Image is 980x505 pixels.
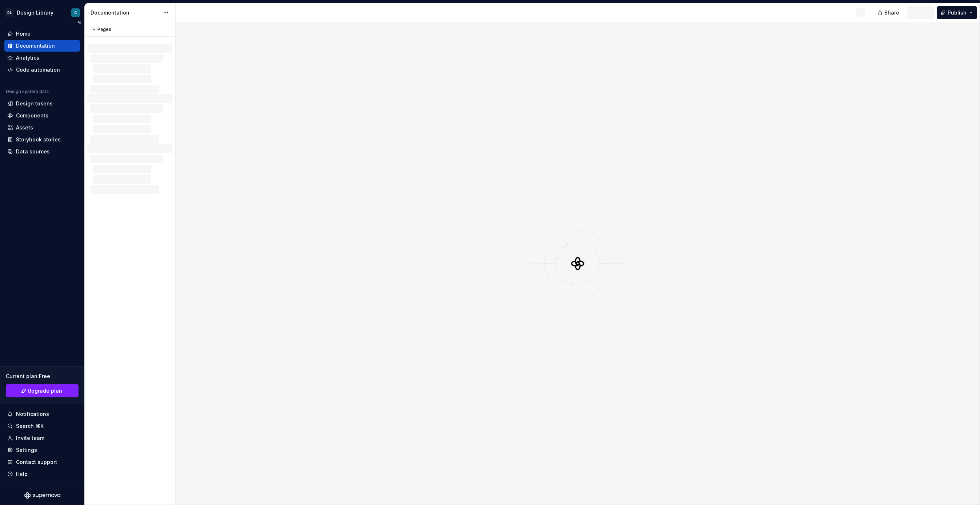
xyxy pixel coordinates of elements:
div: Design system data [6,89,49,95]
div: Assets [16,124,33,131]
div: Design Library [17,9,53,16]
div: Documentation [16,42,55,49]
button: Share [874,6,904,19]
div: Contact support [16,458,57,466]
span: Publish [948,9,967,16]
a: Assets [4,122,80,133]
a: Design tokens [4,98,80,109]
span: Share [884,9,899,16]
div: DL [5,8,14,17]
div: Notifications [16,410,49,418]
div: Current plan : Free [6,373,79,380]
button: Notifications [4,408,80,420]
a: Code automation [4,64,80,76]
a: Documentation [4,40,80,52]
div: Help [16,470,28,478]
div: Analytics [16,54,39,61]
button: Collapse sidebar [74,17,84,27]
button: DLDesign LibraryC [1,5,83,20]
div: Pages [87,27,111,32]
div: Documentation [91,9,159,16]
div: Data sources [16,148,50,155]
div: Code automation [16,66,60,73]
svg: Supernova Logo [24,492,60,499]
div: C [74,10,77,16]
a: Home [4,28,80,40]
button: Contact support [4,456,80,468]
a: Components [4,110,80,121]
a: Analytics [4,52,80,64]
div: Storybook stories [16,136,61,143]
div: Home [16,30,31,37]
div: Invite team [16,434,44,442]
a: Storybook stories [4,134,80,145]
a: Invite team [4,432,80,444]
a: Data sources [4,146,80,157]
div: Design tokens [16,100,53,107]
a: Settings [4,444,80,456]
div: Components [16,112,48,119]
span: Upgrade plan [28,387,63,394]
div: Search ⌘K [16,422,44,430]
button: Upgrade plan [6,384,79,397]
div: Settings [16,446,37,454]
button: Search ⌘K [4,420,80,432]
button: Publish [937,6,977,19]
button: Help [4,468,80,480]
